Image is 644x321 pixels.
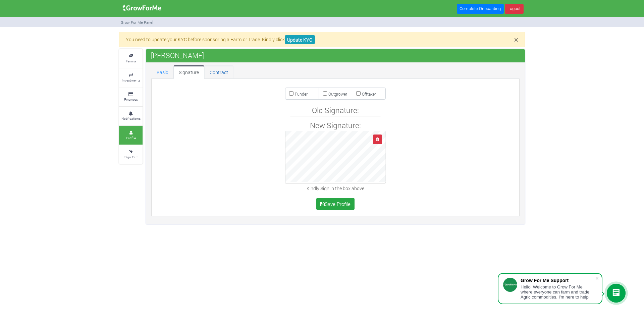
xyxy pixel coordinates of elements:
p: Kindly Sign in the box above [156,185,515,192]
img: profile-signature [290,116,381,116]
input: Outgrower [323,91,327,96]
a: Finances [119,88,143,106]
input: Offtaker [356,91,361,96]
small: Notifications [121,116,141,121]
a: Farms [119,49,143,68]
button: Close [514,36,518,44]
div: Grow For Me Support [521,278,595,283]
a: Notifications [119,107,143,125]
h4: Old Signature: [291,106,380,115]
small: Funder [295,91,308,97]
a: Sign Out [119,145,143,164]
img: growforme image [120,1,164,15]
button: Save Profile [316,198,355,210]
div: Hello! Welcome to Grow For Me where everyone can farm and trade Agric commodities. I'm here to help. [521,284,595,300]
small: Profile [126,136,136,140]
p: You need to update your KYC before sponsoring a Farm or Trade. Kindly click [126,36,518,43]
small: Farms [126,59,136,63]
small: Sign Out [124,155,138,159]
small: Grow For Me Panel [121,20,153,25]
h4: New Signature: [156,121,515,130]
a: Contract [204,65,233,79]
a: Profile [119,126,143,145]
small: Offtaker [362,91,376,97]
a: Logout [505,4,524,14]
span: [PERSON_NAME] [149,49,206,62]
a: Signature [173,65,204,79]
small: Finances [124,97,138,102]
small: Outgrower [328,91,347,97]
a: Update KYC [285,35,315,44]
small: Investments [122,78,140,83]
input: Funder [289,91,293,96]
a: Complete Onboarding [457,4,504,14]
a: Investments [119,68,143,87]
span: × [514,35,518,45]
a: Basic [151,65,173,79]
